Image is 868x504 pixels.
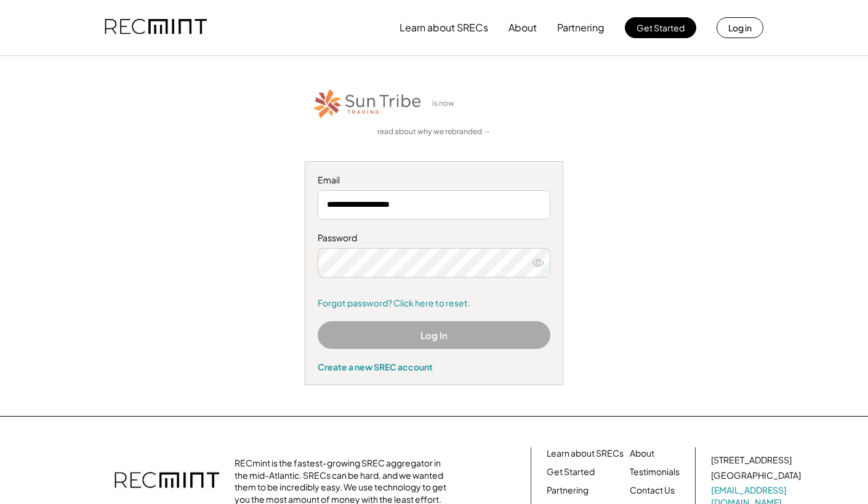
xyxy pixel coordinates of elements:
div: Email [318,174,550,186]
button: Partnering [557,15,605,40]
a: read about why we rebranded → [377,127,491,137]
button: Learn about SRECs [400,15,488,40]
button: Log In [318,321,550,349]
button: About [508,15,537,40]
button: Get Started [625,17,696,38]
button: Log in [717,17,763,38]
div: [GEOGRAPHIC_DATA] [711,470,801,482]
a: Learn about SRECs [547,447,624,460]
a: Testimonials [630,466,680,478]
div: [STREET_ADDRESS] [711,454,792,466]
img: recmint-logotype%403x.png [115,460,219,503]
div: is now [429,98,464,109]
img: recmint-logotype%403x.png [105,7,207,49]
img: yH5BAEAAAAALAAAAAABAAEAAAIBRAA7 [470,97,556,110]
img: STT_Horizontal_Logo%2B-%2BColor.png [312,87,423,121]
a: Partnering [547,484,589,497]
a: Get Started [547,466,595,478]
a: About [630,447,654,460]
div: Create a new SREC account [318,361,550,372]
a: Contact Us [630,484,675,497]
div: Password [318,232,550,244]
a: Forgot password? Click here to reset. [318,297,550,310]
